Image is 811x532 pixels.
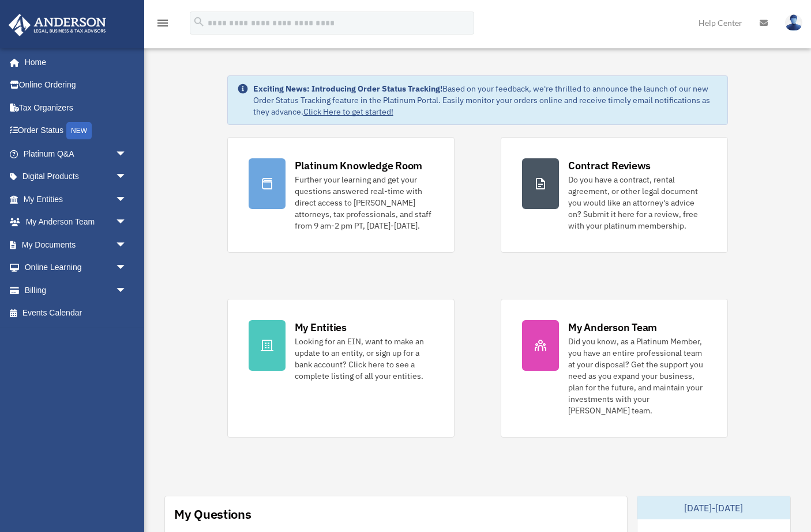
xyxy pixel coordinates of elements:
[8,119,144,143] a: Order StatusNEW
[8,211,144,234] a: My Anderson Teamarrow_drop_down
[8,74,144,97] a: Online Ordering
[8,142,144,165] a: Platinum Q&Aarrow_drop_down
[568,174,707,231] div: Do you have a contract, rental agreement, or other legal document you would like an attorney's ad...
[193,16,205,28] i: search
[115,188,138,211] span: arrow_drop_down
[115,279,138,302] span: arrow_drop_down
[156,16,170,30] i: menu
[115,256,138,280] span: arrow_drop_down
[295,158,423,173] div: Platinum Knowledge Room
[115,233,138,257] span: arrow_drop_down
[115,165,138,189] span: arrow_drop_down
[174,506,251,523] div: My Questions
[295,336,433,382] div: Looking for an EIN, want to make an update to an entity, or sign up for a bank account? Click her...
[501,137,728,253] a: Contract Reviews Do you have a contract, rental agreement, or other legal document you would like...
[253,83,442,94] strong: Exciting News: Introducing Order Status Tracking!
[8,279,144,302] a: Billingarrow_drop_down
[785,14,802,31] img: User Pic
[501,299,728,438] a: My Anderson Team Did you know, as a Platinum Member, you have an entire professional team at your...
[8,96,144,119] a: Tax Organizers
[295,320,347,335] div: My Entities
[568,336,707,416] div: Did you know, as a Platinum Member, you have an entire professional team at your disposal? Get th...
[303,107,393,117] a: Click Here to get started!
[637,496,791,519] div: [DATE]-[DATE]
[8,188,144,211] a: My Entitiesarrow_drop_down
[66,122,92,139] div: NEW
[568,320,657,335] div: My Anderson Team
[253,83,719,117] div: Based on your feedback, we're thrilled to announce the launch of our new Order Status Tracking fe...
[8,165,144,188] a: Digital Productsarrow_drop_down
[115,142,138,166] span: arrow_drop_down
[227,299,455,438] a: My Entities Looking for an EIN, want to make an update to an entity, or sign up for a bank accoun...
[156,20,170,30] a: menu
[8,233,144,256] a: My Documentsarrow_drop_down
[8,256,144,279] a: Online Learningarrow_drop_down
[8,51,138,74] a: Home
[227,137,455,253] a: Platinum Knowledge Room Further your learning and get your questions answered real-time with dire...
[5,14,110,36] img: Anderson Advisors Platinum Portal
[568,158,651,173] div: Contract Reviews
[115,211,138,234] span: arrow_drop_down
[8,302,144,325] a: Events Calendar
[295,174,433,231] div: Further your learning and get your questions answered real-time with direct access to [PERSON_NAM...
